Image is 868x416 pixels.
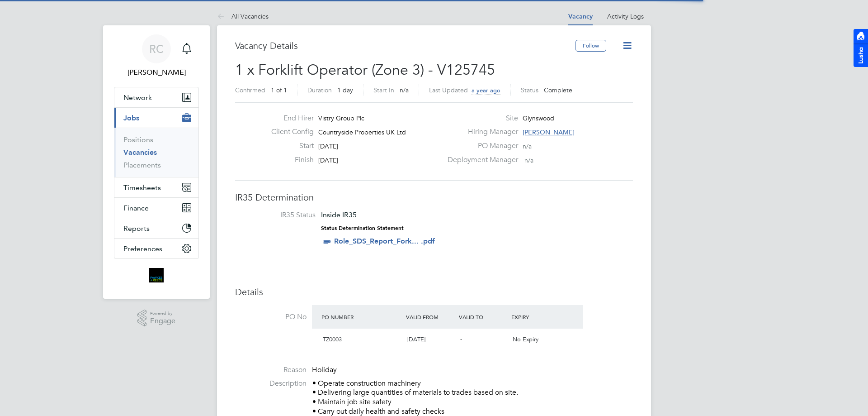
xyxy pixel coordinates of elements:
label: PO No [235,312,307,322]
div: Jobs [114,128,198,177]
span: n/a [524,156,533,164]
span: Complete [544,86,572,94]
button: Reports [114,218,198,238]
button: Preferences [114,239,198,258]
a: Vacancy [568,13,593,20]
a: Vacancies [123,148,157,157]
label: PO Manager [442,141,518,151]
label: Start [264,141,314,151]
span: [DATE] [407,335,425,343]
nav: Main navigation [103,25,210,299]
button: Follow [576,40,606,52]
span: Holiday [312,365,337,374]
span: - [460,335,462,343]
div: Valid From [404,309,457,325]
span: Preferences [123,244,162,253]
span: Network [123,93,152,102]
div: PO Number [319,309,404,325]
label: Start In [373,86,394,94]
span: Inside IR35 [321,210,357,219]
label: Last Updated [429,86,468,94]
a: Powered byEngage [137,310,176,327]
span: 1 day [337,86,353,94]
span: Vistry Group Plc [318,114,364,122]
span: n/a [400,86,409,94]
span: Finance [123,204,149,212]
h3: IR35 Determination [235,191,633,203]
label: Finish [264,155,314,165]
span: Jobs [123,114,139,122]
span: a year ago [472,86,500,94]
label: End Hirer [264,114,314,123]
label: Description [235,379,307,388]
span: RC [149,43,164,55]
button: Jobs [114,108,198,128]
label: Duration [307,86,332,94]
h3: Vacancy Details [235,40,576,52]
span: Powered by [150,310,175,317]
span: Timesheets [123,183,161,192]
strong: Status Determination Statement [321,225,404,231]
label: Deployment Manager [442,155,518,165]
a: Go to home page [114,268,199,282]
label: Confirmed [235,86,265,94]
button: Finance [114,198,198,218]
span: Engage [150,317,175,325]
span: [DATE] [318,156,338,164]
span: Countryside Properties UK Ltd [318,128,406,136]
label: Site [442,114,518,123]
span: TZ0003 [323,335,342,343]
span: No Expiry [513,335,538,343]
a: Activity Logs [607,12,644,20]
span: [PERSON_NAME] [523,128,575,136]
label: Hiring Manager [442,127,518,137]
a: Placements [123,161,161,169]
label: Client Config [264,127,314,137]
span: n/a [523,142,532,150]
button: Timesheets [114,177,198,197]
h3: Details [235,286,633,298]
span: 1 x Forklift Operator (Zone 3) - V125745 [235,61,495,79]
a: Role_SDS_Report_Fork... .pdf [334,237,435,245]
span: [DATE] [318,142,338,150]
div: Expiry [509,309,562,325]
label: Reason [235,365,307,375]
a: All Vacancies [217,12,269,20]
span: Glynswood [523,114,554,122]
label: IR35 Status [244,210,316,220]
span: Robyn Clarke [114,67,199,78]
a: Positions [123,135,153,144]
button: Network [114,87,198,107]
a: RC[PERSON_NAME] [114,34,199,78]
span: Reports [123,224,150,233]
span: 1 of 1 [271,86,287,94]
img: bromak-logo-retina.png [149,268,164,282]
div: Valid To [457,309,509,325]
label: Status [521,86,538,94]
